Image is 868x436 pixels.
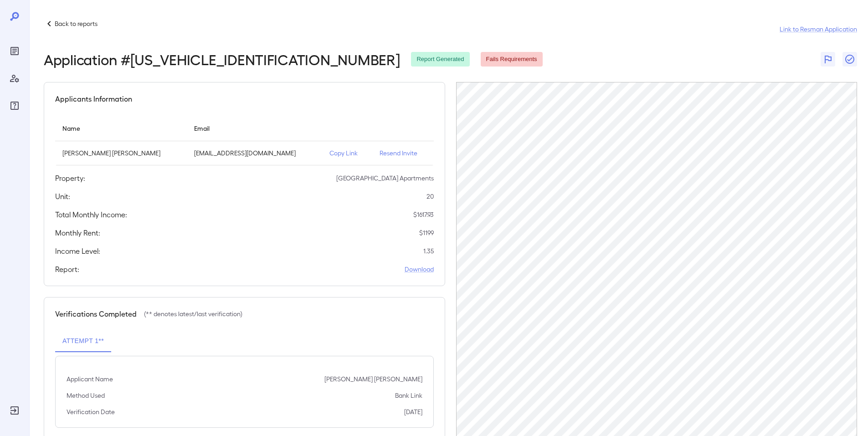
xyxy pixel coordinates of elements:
[55,19,98,28] p: Back to reports
[423,246,434,256] p: 1.35
[419,228,434,237] p: $ 1199
[67,407,115,416] p: Verification Date
[194,149,315,158] p: [EMAIL_ADDRESS][DOMAIN_NAME]
[62,149,180,158] p: [PERSON_NAME] [PERSON_NAME]
[55,264,79,275] h5: Report:
[55,209,127,220] h5: Total Monthly Income:
[426,192,434,201] p: 20
[329,149,365,158] p: Copy Link
[780,25,857,34] a: Link to Resman Application
[324,374,422,384] p: [PERSON_NAME] [PERSON_NAME]
[842,52,857,67] button: Close Report
[481,55,543,64] span: Fails Requirements
[395,391,422,400] p: Bank Link
[55,173,85,184] h5: Property:
[67,374,113,384] p: Applicant Name
[413,210,434,219] p: $ 1617.93
[7,71,22,86] div: Manage Users
[404,407,422,416] p: [DATE]
[55,115,434,165] table: simple table
[44,51,400,67] h2: Application # [US_VEHICLE_IDENTIFICATION_NUMBER]
[55,93,132,104] h5: Applicants Information
[411,55,469,64] span: Report Generated
[55,191,70,202] h5: Unit:
[55,330,111,352] button: Attempt 1**
[7,98,22,113] div: FAQ
[55,115,187,141] th: Name
[7,44,22,58] div: Reports
[821,52,835,67] button: Flag Report
[55,246,100,256] h5: Income Level:
[55,308,137,319] h5: Verifications Completed
[405,265,434,274] a: Download
[67,391,105,400] p: Method Used
[144,309,242,318] p: (** denotes latest/last verification)
[380,149,426,158] p: Resend Invite
[336,174,434,183] p: [GEOGRAPHIC_DATA] Apartments
[187,115,323,141] th: Email
[55,227,100,238] h5: Monthly Rent:
[7,403,22,418] div: Log Out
